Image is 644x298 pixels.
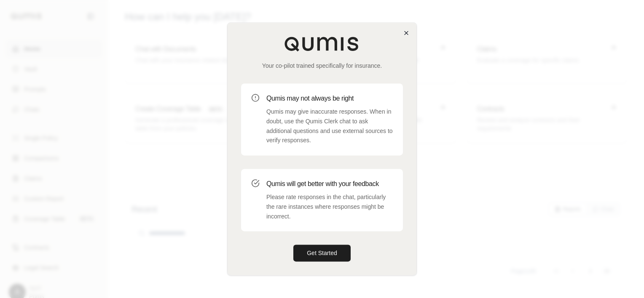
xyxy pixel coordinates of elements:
h3: Qumis may not always be right [266,93,393,104]
p: Your co-pilot trained specifically for insurance. [241,61,403,70]
p: Qumis may give inaccurate responses. When in doubt, use the Qumis Clerk chat to ask additional qu... [266,107,393,145]
img: Qumis Logo [284,36,360,51]
h3: Qumis will get better with your feedback [266,179,393,189]
p: Please rate responses in the chat, particularly the rare instances where responses might be incor... [266,192,393,221]
button: Get Started [293,245,351,262]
